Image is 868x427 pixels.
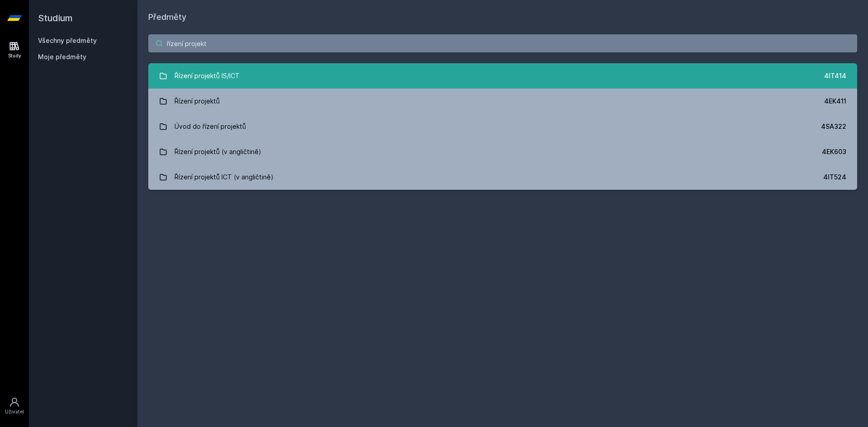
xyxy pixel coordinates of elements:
div: Řízení projektů ICT (v angličtině) [175,168,274,186]
div: Řízení projektů IS/ICT [175,67,240,85]
div: 4IT524 [823,173,846,182]
a: Úvod do řízení projektů 4SA322 [148,114,857,139]
a: Řízení projektů 4EK411 [148,89,857,114]
div: 4IT414 [824,71,846,80]
a: Study [2,36,27,64]
div: Řízení projektů [175,92,220,110]
a: Všechny předměty [38,37,97,44]
div: Uživatel [5,408,24,415]
div: Řízení projektů (v angličtině) [175,143,261,161]
div: Study [8,52,21,59]
a: Řízení projektů (v angličtině) 4EK603 [148,139,857,164]
input: Název nebo ident předmětu… [148,34,857,52]
h1: Předměty [148,11,857,23]
a: Řízení projektů ICT (v angličtině) 4IT524 [148,164,857,190]
a: Uživatel [2,392,27,420]
div: 4EK603 [822,147,846,156]
span: Moje předměty [38,52,86,61]
div: 4EK411 [824,97,846,106]
div: Úvod do řízení projektů [175,117,246,136]
div: 4SA322 [821,122,846,131]
a: Řízení projektů IS/ICT 4IT414 [148,63,857,89]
